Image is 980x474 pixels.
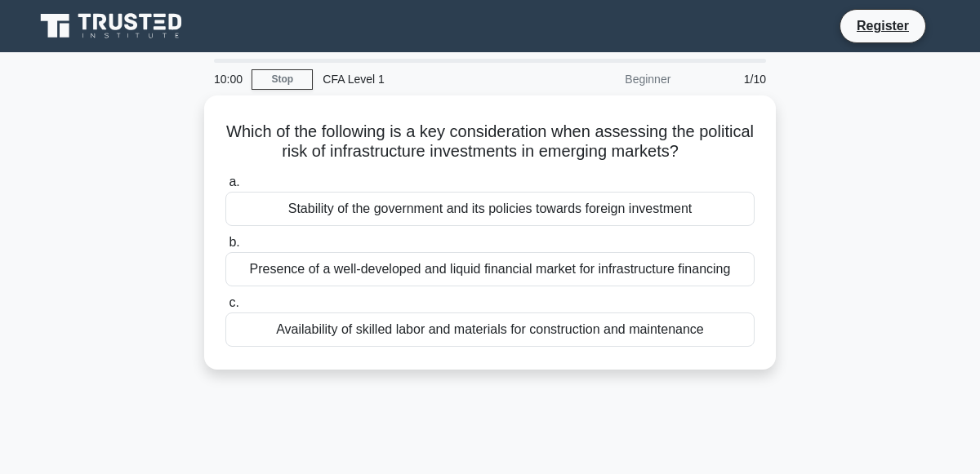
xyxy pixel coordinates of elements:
[229,295,238,309] span: c.
[313,63,537,95] div: CFA Level 1
[680,63,776,95] div: 1/10
[252,69,313,90] a: Stop
[537,63,680,95] div: Beginner
[204,63,252,95] div: 10:00
[225,252,755,286] div: Presence of a well-developed and liquid financial market for infrastructure financing
[225,192,755,226] div: Stability of the government and its policies towards foreign investment
[225,312,755,347] div: Availability of skilled labor and materials for construction and maintenance
[224,122,756,162] h5: Which of the following is a key consideration when assessing the political risk of infrastructure...
[847,16,919,36] a: Register
[229,235,239,249] span: b.
[229,175,239,188] span: a.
